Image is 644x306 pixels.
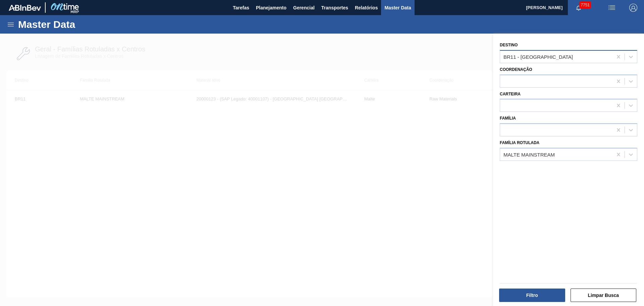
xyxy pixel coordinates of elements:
[500,67,532,72] label: Coordenação
[629,4,637,12] img: Logout
[500,43,518,47] label: Destino
[9,5,41,11] img: TNhmsLtSVTkK8tSr43FrP2fwEKptu5GPRR3wAAAABJRU5ErkJggg==
[18,20,137,28] h1: Master Data
[384,4,411,12] span: Master Data
[500,92,521,96] label: Carteira
[503,151,555,157] div: MALTE MAINSTREAM
[256,4,286,12] span: Planejamento
[499,289,565,302] button: Filtro
[568,3,589,12] button: Notificações
[500,116,516,121] label: Família
[571,289,637,302] button: Limpar Busca
[500,140,539,145] label: Família Rotulada
[503,54,573,59] div: BR11 - [GEOGRAPHIC_DATA]
[608,4,616,12] img: userActions
[233,4,249,12] span: Tarefas
[355,4,378,12] span: Relatórios
[293,4,315,12] span: Gerencial
[321,4,348,12] span: Transportes
[579,1,591,9] span: 7751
